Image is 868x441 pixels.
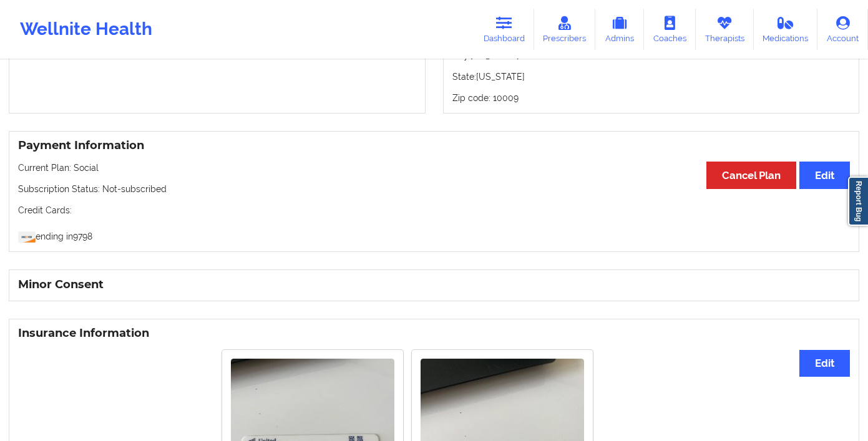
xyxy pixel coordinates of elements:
button: Edit [799,162,850,188]
a: Dashboard [474,9,534,50]
a: Account [817,9,868,50]
p: Credit Cards: [18,204,850,216]
p: State: [US_STATE] [452,70,851,83]
button: Edit [799,350,850,377]
p: Subscription Status: Not-subscribed [18,183,850,195]
button: Cancel Plan [706,162,796,188]
p: Current Plan: Social [18,162,850,174]
a: Coaches [644,9,696,50]
a: Admins [595,9,644,50]
a: Therapists [696,9,754,50]
a: Medications [754,9,818,50]
h3: Insurance Information [18,326,850,341]
a: Prescribers [534,9,596,50]
p: ending in 9798 [18,225,850,243]
a: Report Bug [848,177,868,226]
p: Zip code: 10009 [452,92,851,104]
h3: Minor Consent [18,278,850,292]
h3: Payment Information [18,138,850,153]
